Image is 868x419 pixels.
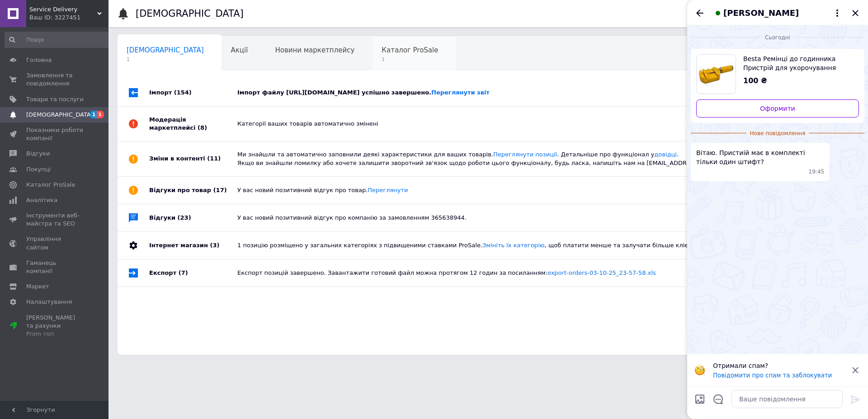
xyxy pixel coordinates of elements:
[149,177,237,204] div: Відгуки про товар
[210,242,219,249] span: (3)
[850,8,861,19] button: Закрити
[691,33,864,42] div: 12.10.2025
[26,56,52,64] span: Головна
[696,54,859,94] a: Переглянути товар
[547,269,656,276] a: export-orders-03-10-25_23-57-58.xls
[26,196,57,204] span: Аналітика
[723,7,799,19] span: [PERSON_NAME]
[382,46,438,54] span: Каталог ProSale
[5,32,112,48] input: Пошук
[26,71,84,88] span: Замовлення та повідомлення
[713,372,832,379] button: Повідомити про спам та заблокувати
[237,151,759,167] div: Ми знайшли та автоматично заповнили деякі характеристики для ваших товарів. . Детальніше про функ...
[207,155,221,162] span: (11)
[237,120,759,128] div: Категорії ваших товарів автоматично змінені
[174,89,192,96] span: (154)
[29,14,108,22] div: Ваш ID: 3227451
[382,56,438,63] span: 1
[26,111,93,119] span: [DEMOGRAPHIC_DATA]
[743,54,852,72] span: Besta Ремінці до годинника Пристрій для укорочування металевих браслетів
[237,186,759,194] div: У вас новий позитивний відгук про товар.
[431,89,490,96] a: Переглянути звіт
[26,181,75,189] span: Каталог ProSale
[149,232,237,259] div: Інтернет магазин
[809,168,825,176] span: 19:45 12.10.2025
[149,79,237,106] div: Імпорт
[26,330,84,338] div: Prom топ
[26,165,51,174] span: Покупці
[231,46,248,54] span: Акції
[26,298,72,306] span: Налаштування
[179,269,188,276] span: (7)
[275,46,354,54] span: Новини маркетплейсу
[694,365,705,376] img: :face_with_monocle:
[696,148,824,166] span: Вітаю. Пристиій має в комплекті тільки один штифт?
[149,204,237,231] div: Відгуки
[149,107,237,141] div: Модерація маркетплейсі
[694,8,705,19] button: Назад
[696,99,859,118] a: Оформити
[26,212,84,228] span: Інструменти веб-майстра та SEO
[136,8,244,19] h1: [DEMOGRAPHIC_DATA]
[213,187,227,193] span: (17)
[743,76,767,85] span: 100 ₴
[26,150,50,158] span: Відгуки
[149,141,237,176] div: Зміни в контенті
[26,282,49,291] span: Маркет
[198,124,207,131] span: (8)
[29,5,97,14] span: Service Delivery
[368,187,408,193] a: Переглянути
[127,46,204,54] span: [DEMOGRAPHIC_DATA]
[149,259,237,287] div: Експорт
[237,214,759,222] div: У вас новий позитивний відгук про компанію за замовленням 365638944.
[127,56,204,63] span: 1
[237,269,759,277] div: Експорт позицій завершено. Завантажити готовий файл можна протягом 12 годин за посиланням:
[90,111,97,118] span: 1
[761,34,794,42] span: Сьогодні
[237,241,759,250] div: 1 позицію розміщено у загальних категоріях з підвищеними ставками ProSale. , щоб платити менше та...
[26,314,84,339] span: [PERSON_NAME] та рахунки
[26,235,84,251] span: Управління сайтом
[26,95,84,104] span: Товари та послуги
[746,130,809,137] span: Нове повідомлення
[712,393,724,405] button: Відкрити шаблони відповідей
[712,7,843,19] button: [PERSON_NAME]
[97,111,104,118] span: 1
[482,242,545,249] a: Змініть їх категорію
[178,214,191,221] span: (23)
[26,126,84,142] span: Показники роботи компанії
[237,89,759,97] div: Імпорт файлу [URL][DOMAIN_NAME] успішно завершено.
[697,55,736,94] img: 6323677478_w80_h80_besta-remeshki-k.jpg
[26,259,84,275] span: Гаманець компанії
[713,361,844,370] p: Отримали спам?
[493,151,557,158] a: Переглянути позиції
[654,151,677,158] a: довідці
